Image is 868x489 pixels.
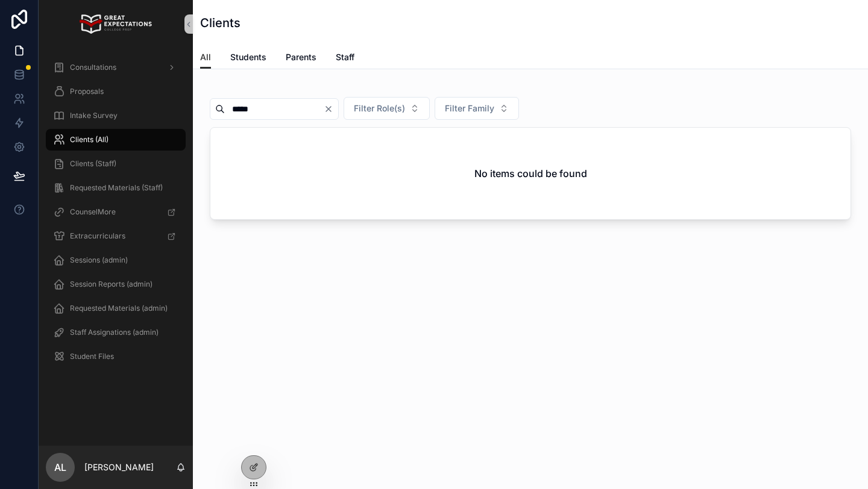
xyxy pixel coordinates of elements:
[200,14,241,31] h1: Clients
[70,183,163,193] span: Requested Materials (Staff)
[200,51,211,63] span: All
[70,304,168,313] span: Requested Materials (admin)
[46,105,186,126] a: Intake Survey
[200,46,211,69] a: All
[70,63,116,72] span: Consultations
[336,46,354,70] a: Staff
[354,102,405,114] span: Filter Role(s)
[70,352,114,361] span: Student Files
[46,249,186,271] a: Sessions (admin)
[46,201,186,223] a: CounselMore
[70,87,104,96] span: Proposals
[70,135,108,145] span: Clients (All)
[70,159,116,169] span: Clients (Staff)
[344,97,430,120] button: Select Button
[46,322,186,343] a: Staff Assignations (admin)
[445,102,494,114] span: Filter Family
[46,81,186,102] a: Proposals
[46,225,186,247] a: Extracurriculars
[435,97,519,120] button: Select Button
[230,46,266,70] a: Students
[80,14,151,34] img: App logo
[230,51,266,63] span: Students
[336,51,354,63] span: Staff
[54,460,66,475] span: AL
[46,153,186,175] a: Clients (Staff)
[474,166,587,181] h2: No items could be found
[84,461,154,473] p: [PERSON_NAME]
[46,297,186,319] a: Requested Materials (admin)
[39,48,193,383] div: scrollable content
[46,346,186,367] a: Student Files
[70,255,128,265] span: Sessions (admin)
[286,46,316,70] a: Parents
[46,129,186,151] a: Clients (All)
[70,328,159,337] span: Staff Assignations (admin)
[46,57,186,78] a: Consultations
[70,111,118,120] span: Intake Survey
[70,231,125,241] span: Extracurriculars
[286,51,316,63] span: Parents
[324,104,338,114] button: Clear
[70,279,153,289] span: Session Reports (admin)
[46,273,186,295] a: Session Reports (admin)
[46,177,186,199] a: Requested Materials (Staff)
[70,207,116,217] span: CounselMore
